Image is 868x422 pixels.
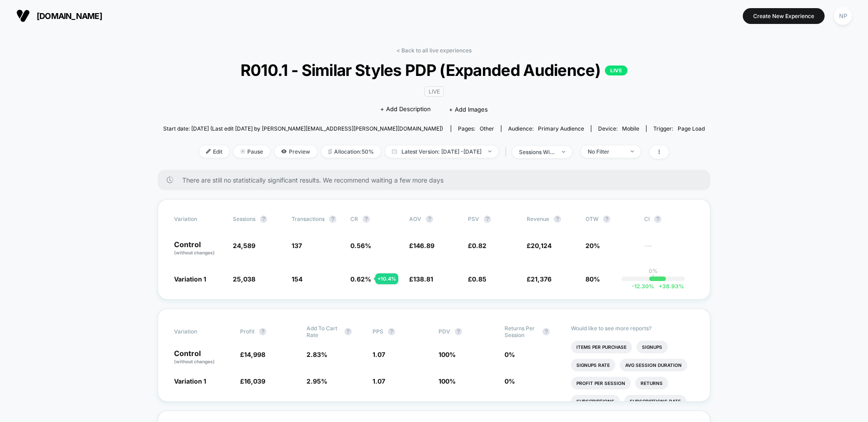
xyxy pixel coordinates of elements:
span: 16,039 [244,377,265,385]
span: Add To Cart Rate [307,325,340,338]
p: | [652,274,654,281]
button: NP [831,7,854,25]
button: ? [329,216,336,223]
li: Signups Rate [571,359,615,371]
span: £ [409,275,433,283]
li: Items Per Purchase [571,341,632,353]
button: ? [344,328,352,335]
img: end [488,150,491,152]
span: Revenue [527,216,549,222]
p: Would like to see more reports? [571,325,694,332]
button: ? [542,328,550,335]
p: Control [174,241,224,256]
button: ? [654,216,661,223]
span: AOV [409,216,421,222]
div: + 10.4 % [375,273,398,284]
button: ? [455,328,462,335]
button: ? [484,216,491,223]
span: + [659,283,662,290]
span: PDV [439,328,450,335]
span: 0.82 [472,242,486,249]
img: end [631,150,634,152]
p: 0% [649,267,658,274]
span: LIVE [425,86,444,97]
span: 0.62 % [350,275,371,283]
span: 1.07 [373,351,385,358]
span: (without changes) [174,359,215,364]
span: Device: [591,125,646,132]
button: ? [363,216,370,223]
div: No Filter [588,148,624,155]
a: < Back to all live experiences [396,47,472,54]
span: 80% [585,275,600,283]
span: Sessions [233,216,255,222]
span: Returns Per Session [505,325,538,338]
span: 137 [292,242,302,249]
span: PSV [468,216,479,222]
img: end [562,151,565,153]
div: Trigger: [653,125,705,132]
span: 100 % [439,351,456,358]
span: Preview [274,145,317,158]
span: 0.56 % [350,242,371,249]
span: Edit [199,145,229,158]
span: Start date: [DATE] (Last edit [DATE] by [PERSON_NAME][EMAIL_ADDRESS][PERSON_NAME][DOMAIN_NAME]) [163,125,443,132]
span: 154 [292,275,302,283]
span: Variation 1 [174,275,206,283]
span: 100 % [439,377,456,385]
span: CI [644,216,694,223]
span: 138.81 [413,275,433,283]
span: 0.85 [472,275,486,283]
img: calendar [392,149,397,154]
span: 0 % [505,351,515,358]
span: OTW [585,216,635,223]
span: + Add Images [449,106,488,113]
span: Profit [240,328,255,335]
span: -12.30 % [632,283,654,290]
span: There are still no statistically significant results. We recommend waiting a few more days [182,176,692,184]
span: Latest Version: [DATE] - [DATE] [385,145,498,158]
span: £ [527,275,552,283]
span: 24,589 [233,242,255,249]
span: £ [468,275,486,283]
button: ? [554,216,561,223]
span: Transactions [292,216,325,222]
button: ? [260,216,267,223]
span: £ [468,242,486,249]
img: Visually logo [16,9,30,23]
p: LIVE [605,66,627,75]
span: Page Load [678,125,705,132]
span: 2.95 % [307,377,327,385]
span: £ [240,351,265,358]
li: Returns [635,377,668,389]
span: 20% [585,242,600,249]
button: ? [259,328,266,335]
button: [DOMAIN_NAME] [14,9,105,23]
span: 0 % [505,377,515,385]
div: NP [834,7,852,25]
span: 20,124 [531,242,552,249]
span: R010.1 - Similar Styles PDP (Expanded Audience) [190,61,678,80]
img: rebalance [328,149,332,154]
li: Subscriptions [571,395,620,408]
span: Variation 1 [174,377,206,385]
div: Audience: [508,125,584,132]
span: 146.89 [413,242,434,249]
div: Pages: [458,125,494,132]
img: end [241,149,245,154]
span: Pause [234,145,270,158]
span: CR [350,216,358,222]
span: --- [644,243,694,256]
li: Signups [637,341,668,353]
span: £ [409,242,434,249]
span: 38.93 % [654,283,684,290]
span: £ [527,242,552,249]
span: + Add Description [380,105,431,114]
span: Allocation: 50% [321,145,381,158]
span: | [503,145,512,159]
li: Avg Session Duration [620,359,687,371]
button: ? [603,216,610,223]
span: 21,376 [531,275,552,283]
span: 14,998 [244,351,265,358]
span: 1.07 [373,377,385,385]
